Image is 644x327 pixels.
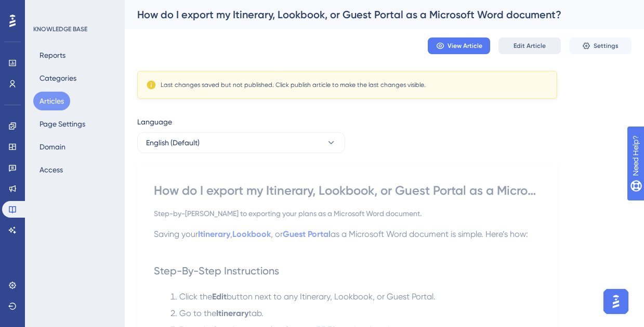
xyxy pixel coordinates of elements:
[154,265,279,277] span: Step-By-Step Instructions
[569,37,632,54] button: Settings
[137,7,606,22] div: How do I export my Itinerary, Lookbook, or Guest Portal as a Microsoft Word document?
[161,81,426,89] div: Last changes saved but not published. Click publish article to make the last changes visible.
[216,308,248,318] strong: Itinerary
[271,229,283,239] span: , or
[33,160,69,179] button: Access
[33,69,83,87] button: Categories
[33,115,91,133] button: Page Settings
[594,42,619,50] span: Settings
[428,37,490,54] button: View Article
[283,229,331,239] a: Guest Portal
[232,229,271,239] a: Lookbook
[448,42,482,50] span: View Article
[24,3,65,15] span: Need Help?
[33,137,72,156] button: Domain
[154,229,198,239] span: Saving your
[498,37,561,54] button: Edit Article
[146,136,200,149] span: English (Default)
[230,229,232,239] span: ,
[514,42,546,50] span: Edit Article
[154,182,541,199] div: How do I export my Itinerary, Lookbook, or Guest Portal as a Microsoft Word document?
[154,207,541,220] div: Step-by-[PERSON_NAME] to exporting your plans as a Microsoft Word document.
[137,132,345,153] button: English (Default)
[33,46,72,65] button: Reports
[248,308,264,318] span: tab.
[212,292,227,301] strong: Edit
[179,308,216,318] span: Go to the
[227,292,436,301] span: button next to any Itinerary, Lookbook, or Guest Portal.
[600,286,632,317] iframe: UserGuiding AI Assistant Launcher
[331,229,528,239] span: as a Microsoft Word document is simple. Here’s how:
[33,92,70,110] button: Articles
[198,229,230,239] a: Itinerary
[33,25,87,33] div: KNOWLEDGE BASE
[137,116,172,128] span: Language
[179,292,212,301] span: Click the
